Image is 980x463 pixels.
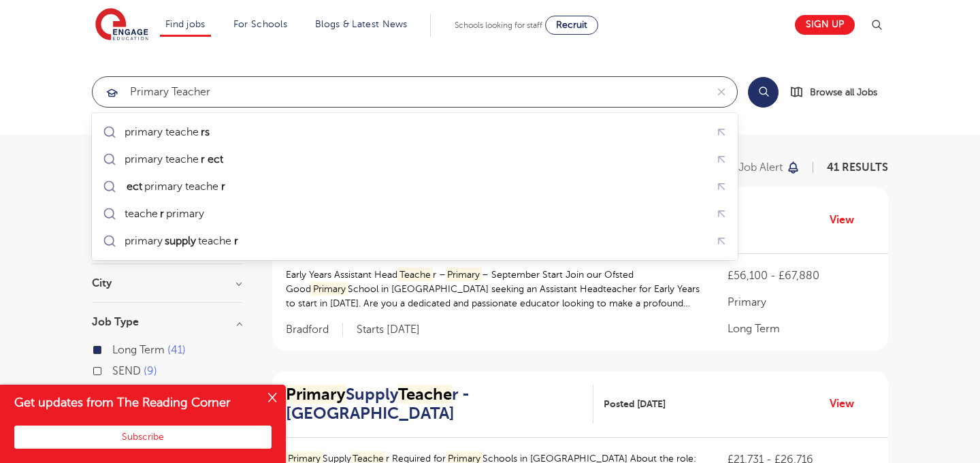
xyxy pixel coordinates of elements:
mark: r [218,178,227,195]
span: Long Term [112,344,165,356]
mark: Teache [398,385,452,404]
mark: Teache [397,268,433,282]
div: primary teache [125,125,212,139]
span: Recruit [556,20,587,30]
span: Schools looking for staff [455,20,542,30]
button: Save job alert [713,162,800,173]
button: Fill query with "ect primary teacher" [711,176,732,197]
button: Close [259,385,286,412]
p: Early Years Assistant Head r – – September Start Join our Ofsted Good School in [GEOGRAPHIC_DATA]... [286,268,700,310]
div: primary teache [125,153,225,166]
div: primary teache [125,234,240,248]
input: Submit [93,77,706,107]
mark: r [158,206,166,222]
mark: r [231,233,240,249]
mark: supply [163,233,198,249]
button: Fill query with "teacher primary" [711,204,732,225]
p: Starts [DATE] [357,323,420,337]
a: Sign up [795,15,855,35]
a: Browse all Jobs [789,84,888,100]
a: View [830,395,864,413]
a: Find jobs [165,19,206,29]
mark: rs [199,124,212,140]
mark: Primary [311,282,348,296]
span: Browse all Jobs [810,84,877,100]
button: Subscribe [14,426,272,449]
ul: Submit [97,118,732,255]
p: £56,100 - £67,880 [728,268,875,284]
span: 9 [144,365,157,377]
span: 41 [167,344,186,356]
button: Fill query with "primary supply teacher" [711,231,732,252]
span: SEND [112,365,141,377]
input: Long Term 41 [112,344,121,353]
button: Fill query with "primary teacher ect" [711,149,732,170]
span: 41 RESULTS [827,161,888,174]
img: Engage Education [95,8,148,42]
mark: ect [125,178,144,195]
h2: Supply r - [GEOGRAPHIC_DATA] [286,385,583,424]
a: PrimarySupplyTeacher - [GEOGRAPHIC_DATA] [286,385,593,424]
span: Posted [DATE] [604,397,666,411]
a: View [830,211,864,229]
span: Bradford [286,323,343,337]
mark: Primary [286,385,346,404]
mark: Primary [446,268,483,282]
h4: Get updates from The Reading Corner [14,394,257,411]
div: teache primary [125,207,204,221]
a: Blogs & Latest News [315,19,408,29]
button: Clear [706,77,737,107]
mark: r ect [199,151,225,167]
div: primary teache [125,180,227,193]
button: Search [748,77,779,108]
a: Recruit [545,16,598,35]
p: Primary [728,294,875,310]
button: Fill query with "primary teachers" [711,122,732,143]
h3: City [92,278,242,289]
input: SEND 9 [112,365,121,374]
a: For Schools [233,19,287,29]
h3: Job Type [92,317,242,328]
p: Save job alert [713,162,783,173]
div: Submit [92,76,738,108]
p: Long Term [728,321,875,337]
